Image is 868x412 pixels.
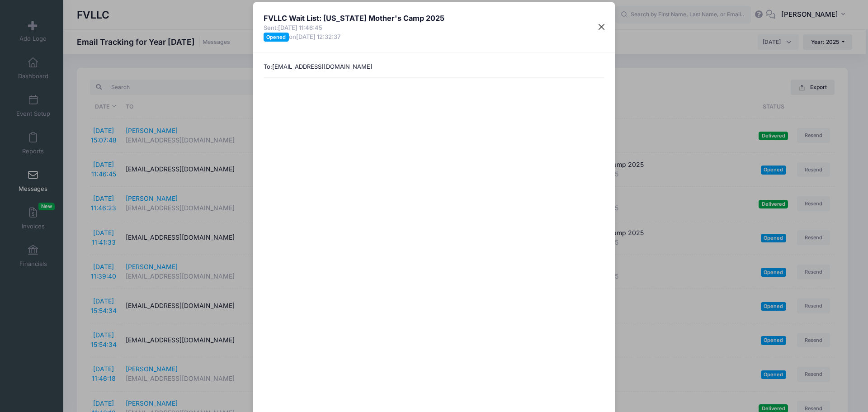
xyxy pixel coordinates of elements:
[289,33,340,40] span: on
[259,62,609,71] div: To:
[278,24,322,31] span: [DATE] 11:46:45
[264,24,444,33] span: Sent:
[296,33,340,40] span: [DATE] 12:32:37
[264,33,289,41] span: Opened
[264,13,444,24] h4: FVLLC Wait List: [US_STATE] Mother's Camp 2025
[594,19,610,35] button: Close
[272,63,373,70] span: [EMAIL_ADDRESS][DOMAIN_NAME]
